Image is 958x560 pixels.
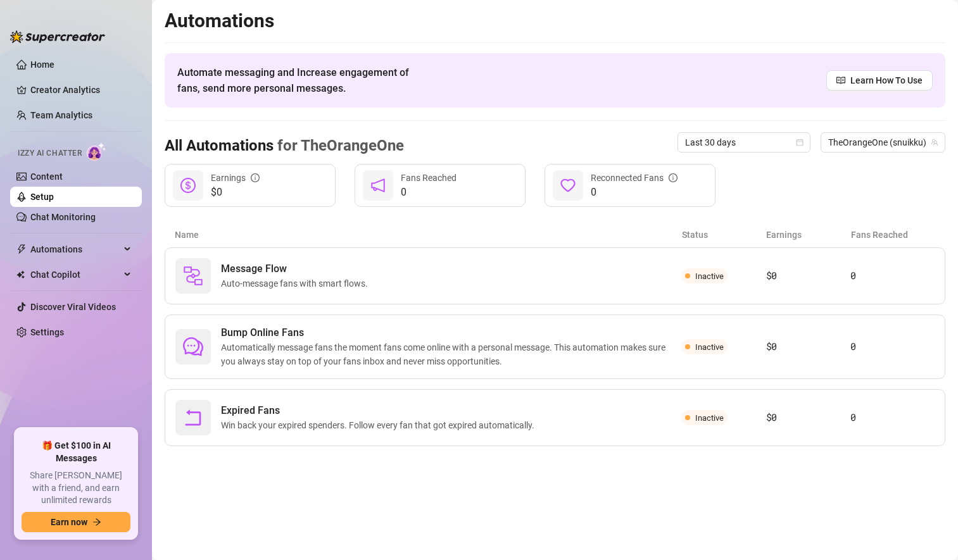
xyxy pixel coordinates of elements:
[401,173,457,183] span: Fans Reached
[211,185,260,200] span: $0
[850,73,923,87] span: Learn How To Use
[274,137,404,154] span: for TheOrangeOne
[591,185,678,200] span: 0
[826,70,933,90] a: Learn How To Use
[183,408,203,428] span: rollback
[30,302,116,312] a: Discover Viral Videos
[669,173,678,182] span: info-circle
[30,239,120,259] span: Automations
[10,30,105,43] img: logo-BBDzfeDw.svg
[22,512,130,532] button: Earn nowarrow-right
[30,171,63,182] a: Content
[177,65,421,96] span: Automate messaging and Increase engagement of fans, send more personal messages.
[183,266,203,286] img: svg%3e
[851,228,935,242] article: Fans Reached
[850,410,935,425] article: 0
[695,342,724,352] span: Inactive
[251,173,260,182] span: info-circle
[51,517,87,527] span: Earn now
[915,517,945,547] iframe: Intercom live chat
[18,147,82,159] span: Izzy AI Chatter
[221,325,681,340] span: Bump Online Fans
[850,268,935,283] article: 0
[165,9,945,33] h2: Automations
[695,413,724,423] span: Inactive
[30,80,132,100] a: Creator Analytics
[211,171,260,185] div: Earnings
[180,178,196,193] span: dollar
[695,271,724,281] span: Inactive
[685,133,803,152] span: Last 30 days
[591,171,678,185] div: Reconnected Fans
[221,277,373,290] span: Auto-message fans with smart flows.
[30,327,64,337] a: Settings
[87,142,106,161] img: AI Chatter
[836,76,845,85] span: read
[401,185,457,200] span: 0
[30,264,120,285] span: Chat Copilot
[766,410,850,425] article: $0
[560,178,576,193] span: heart
[30,110,92,120] a: Team Analytics
[766,228,850,242] article: Earnings
[850,339,935,354] article: 0
[22,470,130,507] span: Share [PERSON_NAME] with a friend, and earn unlimited rewards
[931,139,938,146] span: team
[221,340,681,368] span: Automatically message fans the moment fans come online with a personal message. This automation m...
[828,133,938,152] span: TheOrangeOne (snuikku)
[30,59,54,70] a: Home
[16,244,27,254] span: thunderbolt
[221,418,539,432] span: Win back your expired spenders. Follow every fan that got expired automatically.
[682,228,766,242] article: Status
[165,136,404,156] h3: All Automations
[175,228,682,242] article: Name
[92,518,101,526] span: arrow-right
[30,192,54,202] a: Setup
[221,261,373,277] span: Message Flow
[22,440,130,464] span: 🎁 Get $100 in AI Messages
[183,337,203,357] span: comment
[796,139,804,146] span: calendar
[30,212,96,222] a: Chat Monitoring
[370,178,386,193] span: notification
[766,339,850,354] article: $0
[221,403,539,418] span: Expired Fans
[16,270,25,279] img: Chat Copilot
[766,268,850,283] article: $0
